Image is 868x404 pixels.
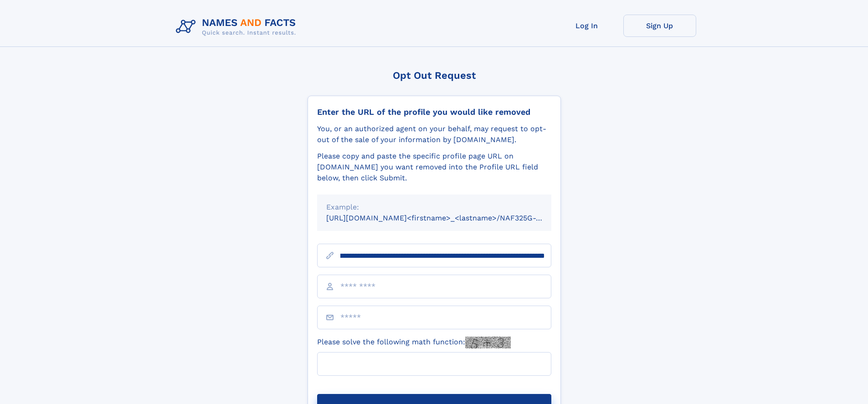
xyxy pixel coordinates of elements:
[326,214,569,222] small: [URL][DOMAIN_NAME]<firstname>_<lastname>/NAF325G-xxxxxxxx
[317,151,551,184] div: Please copy and paste the specific profile page URL on [DOMAIN_NAME] you want removed into the Pr...
[326,202,542,213] div: Example:
[317,123,551,145] div: You, or an authorized agent on your behalf, may request to opt-out of the sale of your informatio...
[317,107,551,117] div: Enter the URL of the profile you would like removed
[308,70,561,81] div: Opt Out Request
[550,15,623,37] a: Log In
[623,15,696,37] a: Sign Up
[172,15,303,39] img: Logo Names and Facts
[317,337,511,348] label: Please solve the following math function:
